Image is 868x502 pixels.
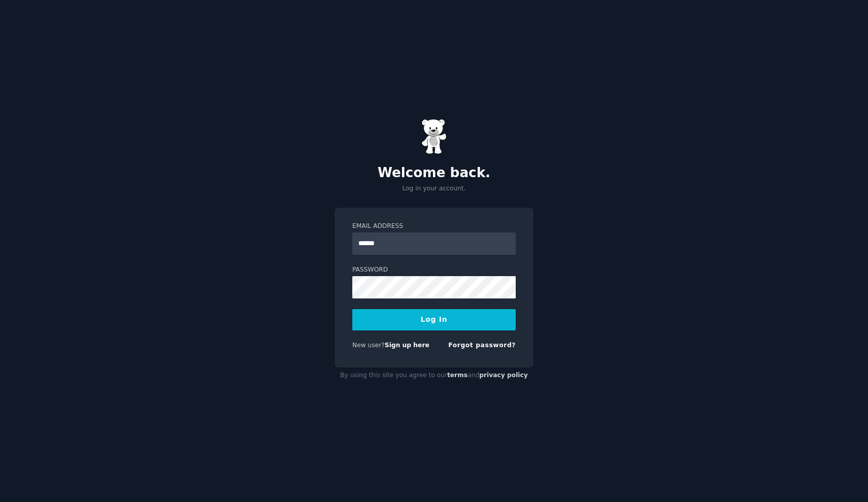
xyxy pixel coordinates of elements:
h2: Welcome back. [335,165,533,181]
button: Log In [352,309,516,330]
a: Sign up here [385,342,429,349]
a: Forgot password? [448,342,516,349]
a: privacy policy [479,372,528,379]
label: Password [352,265,516,275]
div: By using this site you agree to our and [335,367,533,384]
span: New user? [352,342,385,349]
p: Log in your account. [335,184,533,193]
label: Email Address [352,222,516,231]
a: terms [447,372,468,379]
img: Gummy Bear [421,119,447,154]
